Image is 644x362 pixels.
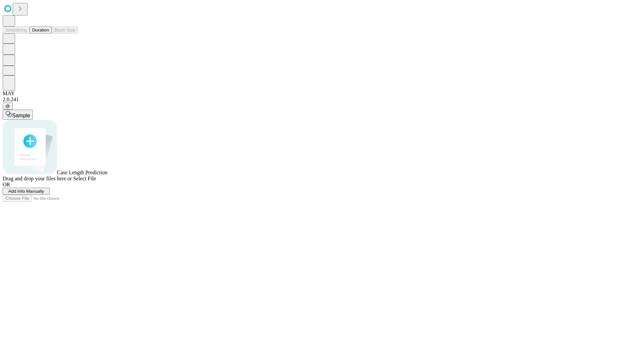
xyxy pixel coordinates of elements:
[3,97,641,103] div: 2.0.241
[3,176,72,181] span: Drag and drop your files here or
[3,182,10,187] span: OR
[8,189,44,194] span: Add Info Manually
[3,103,13,110] button: @
[12,113,30,118] span: Sample
[3,26,30,34] button: Smoothing
[57,170,107,175] span: Case Length Prediction
[3,90,641,97] div: MAY
[3,188,50,195] button: Add Info Manually
[3,110,33,120] button: Sample
[30,26,52,34] button: Duration
[73,176,96,181] span: Select File
[5,104,10,109] span: @
[52,26,78,34] button: Block Size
